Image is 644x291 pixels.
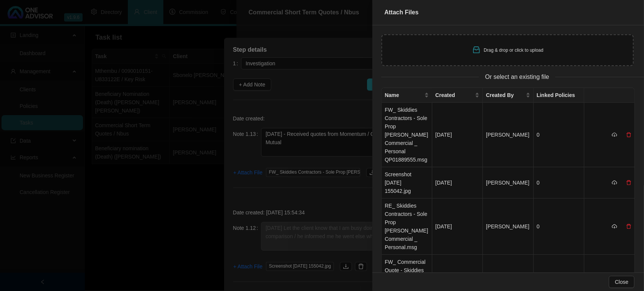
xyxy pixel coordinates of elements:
[534,103,584,167] td: 0
[626,180,632,185] span: delete
[483,88,533,103] th: Created By
[432,88,483,103] th: Created
[612,224,617,229] span: cloud-download
[382,88,432,103] th: Name
[626,132,632,137] span: delete
[534,199,584,255] td: 0
[382,199,432,255] td: RE_ Skiddies Contractors - Sole Prop [PERSON_NAME] Commercial _ Personal.msg
[484,48,544,53] span: Drag & drop or click to upload
[615,278,629,286] span: Close
[609,276,635,288] button: Close
[626,224,632,229] span: delete
[385,91,423,99] span: Name
[472,45,481,54] span: inbox
[534,88,584,103] th: Linked Policies
[534,167,584,199] td: 0
[384,9,419,15] span: Attach Files
[435,91,473,99] span: Created
[382,167,432,199] td: Screenshot [DATE] 155042.jpg
[432,167,483,199] td: [DATE]
[486,132,529,138] span: [PERSON_NAME]
[382,103,432,167] td: FW_ Skiddies Contractors - Sole Prop [PERSON_NAME] Commercial _ Personal QP01889555.msg
[486,91,524,99] span: Created By
[612,132,617,137] span: cloud-download
[479,72,555,82] span: Or select an existing file
[432,103,483,167] td: [DATE]
[432,199,483,255] td: [DATE]
[486,180,529,186] span: [PERSON_NAME]
[612,180,617,185] span: cloud-download
[486,223,529,229] span: [PERSON_NAME]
